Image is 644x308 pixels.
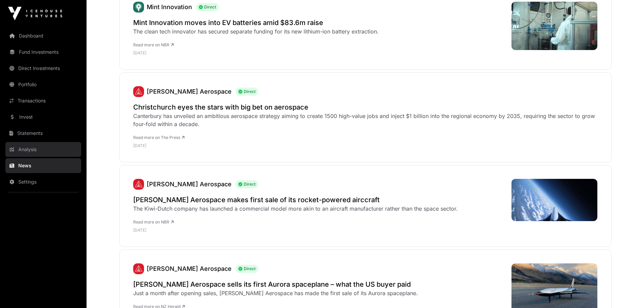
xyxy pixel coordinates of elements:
a: [PERSON_NAME] Aerospace [147,181,232,188]
a: Transactions [5,93,81,108]
img: Dawn-Aerospace-Flight-Crew-August-2024-Glentanner-Aerodrome-New-Zealand_7425.jpeg [511,179,598,221]
a: [PERSON_NAME] Aerospace [147,265,232,272]
img: Dawn.svg [133,263,144,274]
span: Direct [236,265,258,273]
a: [PERSON_NAME] Aerospace makes first sale of its rocket-powered airccraft [133,195,458,205]
img: Mint-Innovations-new-lithium-ion-technology-in-the-lab_2342.jpeg [511,2,598,50]
div: Canterbury has unveiled an ambitious aerospace strategy aiming to create 1500 high-value jobs and... [133,112,598,128]
a: Portfolio [5,77,81,92]
img: Icehouse Ventures Logo [8,7,62,20]
img: Mint.svg [133,2,144,13]
a: Statements [5,126,81,141]
div: The Kiwi-Dutch company has launched a commercial model more akin to an aircraft manufacturer rath... [133,205,458,213]
a: Invest [5,110,81,124]
a: Analysis [5,142,81,157]
a: Read more on NBR [133,42,174,47]
a: Fund Investments [5,45,81,60]
span: Direct [196,3,219,11]
a: Mint Innovation [133,2,144,13]
a: Dawn Aerospace [133,179,144,190]
span: Direct [236,88,258,96]
a: [PERSON_NAME] Aerospace sells its first Aurora spaceplane – what the US buyer paid [133,280,418,289]
img: Dawn.svg [133,86,144,97]
a: Mint Innovation moves into EV batteries amid $83.6m raise [133,18,379,27]
div: Just a month after opening sales, [PERSON_NAME] Aerospace has made the first sale of its Aurora s... [133,289,418,297]
div: The clean tech innovator has secured separate funding for its new lithium-ion battery extraction. [133,27,379,35]
a: Read more on NBR [133,219,174,224]
a: Dawn Aerospace [133,263,144,274]
a: Mint Innovation [147,3,192,10]
a: Read more on The Press [133,135,185,140]
a: [PERSON_NAME] Aerospace [147,88,232,95]
p: [DATE] [133,50,379,56]
a: Direct Investments [5,61,81,76]
span: Direct [236,180,258,188]
img: Dawn.svg [133,179,144,190]
a: Dawn Aerospace [133,86,144,97]
a: Settings [5,174,81,189]
iframe: Chat Widget [610,276,644,308]
a: Dashboard [5,28,81,43]
p: [DATE] [133,228,458,233]
a: News [5,158,81,173]
p: [DATE] [133,143,598,148]
a: Christchurch eyes the stars with big bet on aerospace [133,102,598,112]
